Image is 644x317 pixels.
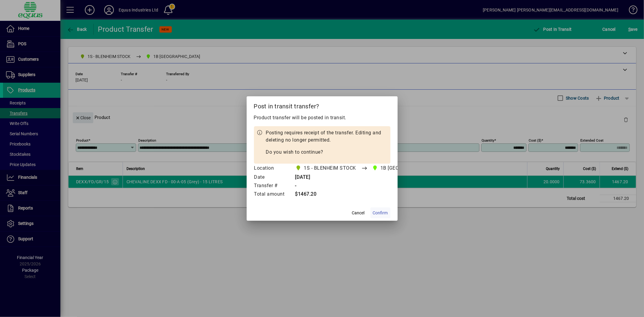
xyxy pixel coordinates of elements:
[254,114,390,121] p: Product transfer will be posted in transit.
[370,164,438,172] span: 1B BLENHEIM
[266,129,387,144] p: Posting requires receipt of the transfer. Editing and deleting no longer permitted.
[247,96,398,114] h2: Post in transit transfer?
[294,164,359,172] span: 1S - BLENHEIM STOCK
[349,207,368,218] button: Cancel
[373,210,388,216] span: Confirm
[291,182,448,190] td: -
[352,210,365,216] span: Cancel
[254,164,291,173] td: Location
[254,190,291,199] td: Total amount
[266,149,387,156] p: Do you wish to continue?
[291,173,448,182] td: [DATE]
[304,165,356,172] span: 1S - BLENHEIM STOCK
[291,190,448,199] td: $1467.20
[380,165,436,172] span: 1B [GEOGRAPHIC_DATA]
[254,173,291,182] td: Date
[254,182,291,190] td: Transfer #
[370,207,390,218] button: Confirm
